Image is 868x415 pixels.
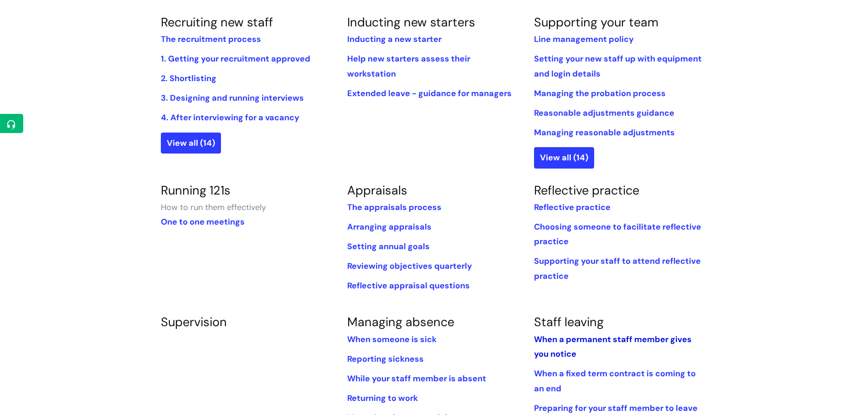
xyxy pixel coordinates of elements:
a: Preparing for your staff member to leave [534,403,698,414]
a: Inducting new starters [347,14,475,30]
a: The appraisals process [347,202,442,213]
a: Recruiting new staff [161,14,273,30]
a: When a fixed term contract is coming to an end [534,368,696,394]
a: Reasonable adjustments guidance [534,108,674,118]
a: Reflective practice [534,182,639,198]
a: Supervision [161,314,227,330]
a: Setting annual goals [347,241,430,252]
a: Supporting your team [534,14,658,30]
a: 2. Shortlisting [161,73,216,84]
a: Appraisals [347,182,407,198]
a: View all (14) [534,147,594,168]
a: The recruitment process [161,34,261,45]
a: Setting your new staff up with equipment and login details [534,53,702,79]
a: Reflective appraisal questions [347,280,470,291]
a: Help new starters assess their workstation [347,53,470,79]
a: Reviewing objectives quarterly [347,261,472,272]
a: Running 121s [161,182,231,198]
a: When a permanent staff member gives you notice [534,334,692,359]
a: View all (14) [161,133,221,154]
a: Managing absence [347,314,454,330]
a: While‌ ‌your‌ ‌staff‌ ‌member‌ ‌is‌ ‌absent‌ [347,373,486,384]
a: 1. Getting your recruitment approved [161,53,310,64]
a: Extended leave - guidance for managers [347,88,512,99]
a: One to one meetings [161,216,245,227]
a: Staff leaving [534,314,604,330]
a: When someone is sick [347,334,437,345]
a: 4. After interviewing for a vacancy [161,112,299,123]
a: Line management policy [534,34,634,45]
a: Returning to work [347,393,418,404]
a: Managing reasonable adjustments [534,127,675,138]
a: Reflective practice [534,202,611,213]
a: Choosing someone to facilitate reflective practice [534,221,701,247]
a: Supporting your staff to attend reflective practice [534,256,701,281]
span: How to run them effectively [161,202,266,213]
a: Arranging appraisals [347,221,431,232]
a: Inducting a new starter [347,34,442,45]
a: Managing the probation process [534,88,666,99]
a: 3. Designing and running interviews [161,92,304,103]
a: Reporting sickness [347,354,424,364]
